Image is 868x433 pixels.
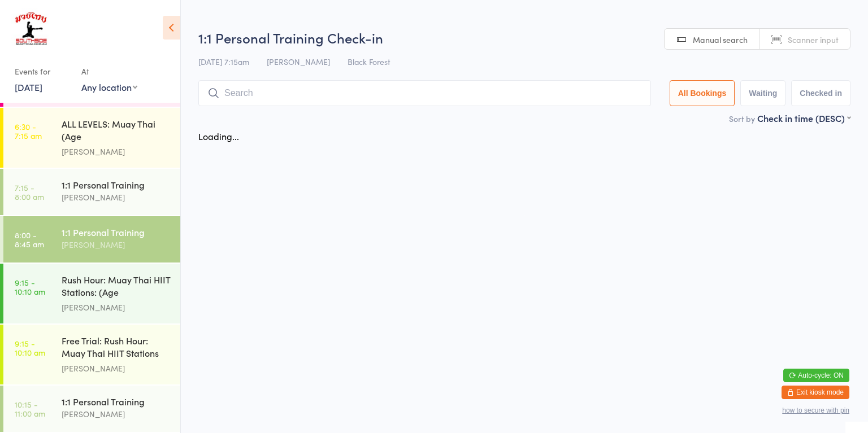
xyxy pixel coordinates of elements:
time: 8:00 - 8:45 am [15,230,44,248]
button: Auto-cycle: ON [783,369,849,382]
div: [PERSON_NAME] [62,301,171,314]
span: [PERSON_NAME] [267,56,330,67]
div: Events for [15,62,70,81]
div: [PERSON_NAME] [62,238,171,251]
button: All Bookings [670,80,735,106]
button: Exit kiosk mode [782,386,849,399]
div: [PERSON_NAME] [62,145,171,158]
div: [PERSON_NAME] [62,408,171,421]
div: ALL LEVELS: Muay Thai (Age [DEMOGRAPHIC_DATA]+) [62,117,171,145]
time: 10:15 - 11:00 am [15,400,45,418]
a: [DATE] [15,81,42,93]
a: 9:15 -10:10 amFree Trial: Rush Hour: Muay Thai HIIT Stations (ag...[PERSON_NAME] [3,325,180,384]
a: 8:00 -8:45 am1:1 Personal Training[PERSON_NAME] [3,216,180,263]
div: Free Trial: Rush Hour: Muay Thai HIIT Stations (ag... [62,334,171,362]
div: 1:1 Personal Training [62,395,171,408]
span: [DATE] 7:15am [198,56,249,67]
span: Black Forest [348,56,390,67]
a: 10:15 -11:00 am1:1 Personal Training[PERSON_NAME] [3,386,180,432]
time: 7:15 - 8:00 am [15,183,44,201]
label: Sort by [729,113,755,124]
div: [PERSON_NAME] [62,191,171,204]
input: Search [198,80,651,106]
span: Manual search [693,34,748,45]
div: 1:1 Personal Training [62,226,171,238]
div: Any location [81,81,137,93]
div: Loading... [198,130,239,142]
div: 1:1 Personal Training [62,178,171,191]
button: how to secure with pin [782,406,849,414]
button: Checked in [791,80,850,106]
time: 9:15 - 10:10 am [15,339,45,357]
a: 7:15 -8:00 am1:1 Personal Training[PERSON_NAME] [3,169,180,215]
h2: 1:1 Personal Training Check-in [198,28,850,47]
time: 9:15 - 10:10 am [15,278,45,296]
div: Rush Hour: Muay Thai HIIT Stations: (Age [DEMOGRAPHIC_DATA]+) [62,273,171,301]
time: 6:30 - 7:15 am [15,122,42,140]
div: [PERSON_NAME] [62,362,171,375]
div: At [81,62,137,81]
button: Waiting [740,80,785,106]
a: 6:30 -7:15 amALL LEVELS: Muay Thai (Age [DEMOGRAPHIC_DATA]+)[PERSON_NAME] [3,108,180,168]
span: Scanner input [788,34,839,45]
div: Check in time (DESC) [757,112,850,124]
a: 9:15 -10:10 amRush Hour: Muay Thai HIIT Stations: (Age [DEMOGRAPHIC_DATA]+)[PERSON_NAME] [3,264,180,323]
img: Southside Muay Thai & Fitness [11,8,50,51]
